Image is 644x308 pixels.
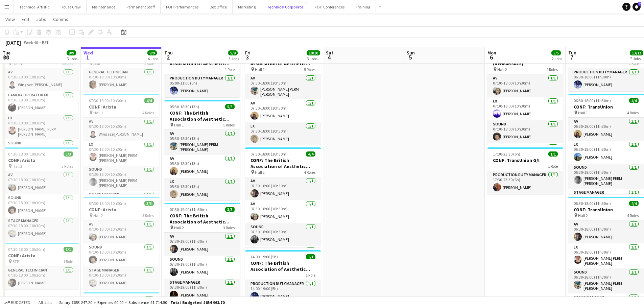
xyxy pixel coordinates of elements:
[37,300,53,305] span: All jobs
[325,53,333,61] span: 4
[62,164,73,169] span: 3 Roles
[55,0,87,14] button: House Crew
[306,254,315,259] span: 1/1
[568,197,644,297] app-job-card: 06:30-18:00 (11h30m)4/4CONF: TransUnion Hall 24 RolesAV1/106:30-18:00 (11h30m)[PERSON_NAME]LX1/10...
[233,0,261,14] button: Marketing
[161,0,204,14] button: FOH Performances
[487,147,563,194] div: 17:30-23:30 (6h)1/1CONF: TransUnion G/I1 RoleProduction Duty Manager1/117:30-23:30 (6h)[PERSON_NAME]
[89,98,126,103] span: 07:30-18:00 (10h30m)
[251,151,288,157] span: 07:30-18:00 (10h30m)
[568,118,644,141] app-card-role: AV1/106:30-18:00 (11h30m)[PERSON_NAME]
[245,147,321,247] div: 07:30-18:00 (10h30m)4/4CONF: The British Association of Aesthetic Plastic Surgeons Hall 24 RolesA...
[3,45,78,145] div: 07:30-18:00 (10h30m)5/5CONF: Arista Hall 15 RolesAV1/107:30-18:00 (10h30m)Wing sze [PERSON_NAME]C...
[255,170,265,175] span: Hall 2
[225,207,235,212] span: 3/3
[223,122,235,127] span: 5 Roles
[251,254,278,259] span: 14:00-19:00 (5h)
[350,0,376,14] button: Training
[568,268,644,293] app-card-role: Sound1/106:30-18:00 (11h30m)[PERSON_NAME] PERM [PERSON_NAME]
[142,110,154,115] span: 4 Roles
[567,53,576,61] span: 7
[33,15,49,24] a: Jobs
[568,141,644,164] app-card-role: LX1/106:30-18:00 (11h30m)[PERSON_NAME]
[19,15,32,24] a: Edit
[142,213,154,218] span: 3 Roles
[487,120,563,143] app-card-role: Sound1/107:30-18:00 (10h30m)[PERSON_NAME]
[627,213,639,218] span: 4 Roles
[8,151,45,157] span: 07:30-18:00 (10h30m)
[59,300,224,305] div: Salary £653 247.20 + Expenses £0.00 + Subsistence £1 714.50 =
[568,207,644,213] h3: CONF: TransUnion
[568,164,644,189] app-card-role: Sound1/106:30-18:00 (11h30m)[PERSON_NAME] PERM [PERSON_NAME]
[568,104,644,110] h3: CONF: TransUnion
[228,50,238,55] span: 9/9
[552,56,562,61] div: 2 Jobs
[245,246,321,269] app-card-role: Stage Manager1/1
[53,16,68,22] span: Comms
[568,220,644,243] app-card-role: AV1/106:30-18:00 (11h30m)[PERSON_NAME]
[255,67,265,72] span: Hall 1
[170,300,224,305] span: Total Budgeted £654 961.70
[170,104,199,109] span: 05:30-18:30 (13h)
[548,164,558,169] span: 1 Role
[245,122,321,145] app-card-role: LX1/107:30-18:00 (10h30m)[PERSON_NAME]
[89,201,126,206] span: 07:30-18:00 (10h30m)
[574,98,611,103] span: 06:30-18:00 (11h30m)
[84,197,159,289] div: 07:30-18:00 (10h30m)3/3CONF: Arista Hall 23 RolesAV1/107:30-18:00 (10h30m)[PERSON_NAME]Sound1/107...
[84,68,159,91] app-card-role: General Technician1/107:30-18:00 (10h30m)[PERSON_NAME]
[309,0,350,14] button: FOH Conferences
[3,147,78,240] app-job-card: 07:30-18:00 (10h30m)3/3CONF: Arista Hall 23 RolesAV1/107:30-18:00 (10h30m)[PERSON_NAME]Sound1/107...
[568,68,644,91] app-card-role: Production Duty Manager1/106:30-18:00 (11h30m)[PERSON_NAME]
[3,50,10,56] span: Tue
[3,266,78,289] app-card-role: General Technician1/107:30-18:00 (10h30m)[PERSON_NAME]
[36,16,46,22] span: Jobs
[568,94,644,194] app-job-card: 06:30-18:00 (11h30m)4/4CONF: TransUnion Hall 14 RolesAV1/106:30-18:00 (11h30m)[PERSON_NAME]LX1/10...
[163,53,173,61] span: 2
[223,225,235,230] span: 3 Roles
[487,50,496,56] span: Mon
[174,122,184,127] span: Hall 1
[84,220,159,243] app-card-role: AV1/107:30-18:00 (10h30m)[PERSON_NAME]
[487,74,563,97] app-card-role: AV1/107:30-18:00 (10h30m)[PERSON_NAME]
[14,0,55,14] button: Technical Artistic
[407,50,415,56] span: Sun
[568,243,644,268] app-card-role: LX1/106:30-18:00 (11h30m)[PERSON_NAME] PERM [PERSON_NAME]
[3,114,78,139] app-card-role: LX1/107:30-18:00 (10h30m)[PERSON_NAME] PERM [PERSON_NAME]
[551,50,561,55] span: 5/5
[84,45,159,91] app-job-card: 07:30-18:00 (10h30m)1/1CONF: Arista BBR1 RoleGeneral Technician1/107:30-18:00 (10h30m)[PERSON_NAME]
[486,53,496,61] span: 6
[22,40,39,45] span: Week 40
[84,141,159,166] app-card-role: LX1/107:30-18:00 (10h30m)[PERSON_NAME] PERM [PERSON_NAME]
[67,56,77,61] div: 3 Jobs
[164,100,240,200] app-job-card: 05:30-18:30 (13h)5/5CONF: The British Association of Aesthetic Plastic Surgeons Hall 15 RolesAV1/...
[84,50,93,56] span: Wed
[630,56,643,61] div: 7 Jobs
[497,67,507,72] span: Hall 2
[164,130,240,155] app-card-role: AV1/105:30-18:30 (13h)[PERSON_NAME] PERM [PERSON_NAME]
[164,74,240,97] app-card-role: Production Duty Manager1/105:00-11:00 (6h)[PERSON_NAME]
[487,143,563,166] app-card-role: Stage Manager1/1
[144,296,154,301] span: 1/1
[245,223,321,246] app-card-role: Sound1/107:30-18:00 (10h30m)[PERSON_NAME]
[568,189,644,212] app-card-role: Stage Manager1/1
[174,225,184,230] span: Hall 2
[164,279,240,302] app-card-role: Stage Manager1/107:30-19:00 (11h30m)[PERSON_NAME]
[568,45,644,91] app-job-card: 06:30-18:00 (11h30m)1/1CONF: TransUnion1 RoleProduction Duty Manager1/106:30-18:00 (11h30m)[PERSO...
[3,243,78,289] app-job-card: 07:30-18:00 (10h30m)1/1CONF: Arista STP1 RoleGeneral Technician1/107:30-18:00 (10h30m)[PERSON_NAME]
[630,50,643,55] span: 13/13
[245,45,321,145] div: 07:30-18:00 (10h30m)5/5CONF: The British Association of Aesthetic Plastic Surgeons Hall 15 RolesA...
[3,194,78,217] app-card-role: Sound1/107:30-18:00 (10h30m)[PERSON_NAME]
[304,67,315,72] span: 5 Roles
[245,280,321,303] app-card-role: Production Duty Manager1/114:00-19:00 (5h)[PERSON_NAME]
[2,53,10,61] span: 30
[487,97,563,120] app-card-role: LX1/107:30-18:00 (10h30m)[PERSON_NAME]
[225,67,235,72] span: 1 Role
[3,171,78,194] app-card-role: AV1/107:30-18:00 (10h30m)[PERSON_NAME]
[487,45,563,145] app-job-card: 07:30-18:00 (10h30m)4/4CONF: Climate Investment (REHEARSALS) Hall 24 RolesAV1/107:30-18:00 (10h30...
[84,166,159,191] app-card-role: Sound1/107:30-18:00 (10h30m)[PERSON_NAME] PERM [PERSON_NAME]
